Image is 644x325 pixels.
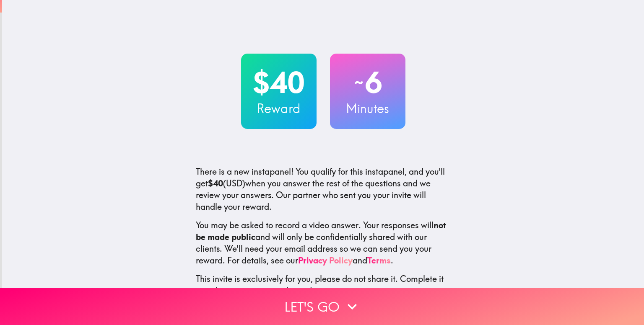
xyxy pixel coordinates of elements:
[367,255,391,266] a: Terms
[241,65,317,100] h2: $40
[330,65,405,100] h2: 6
[196,273,451,297] p: This invite is exclusively for you, please do not share it. Complete it soon because spots are li...
[196,220,446,242] b: not be made public
[330,100,405,117] h3: Minutes
[298,255,353,266] a: Privacy Policy
[196,166,451,213] p: You qualify for this instapanel, and you'll get (USD) when you answer the rest of the questions a...
[241,100,317,117] h3: Reward
[196,166,293,177] span: There is a new instapanel!
[196,219,451,266] p: You may be asked to record a video answer. Your responses will and will only be confidentially sh...
[353,70,365,95] span: ~
[208,178,223,188] b: $40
